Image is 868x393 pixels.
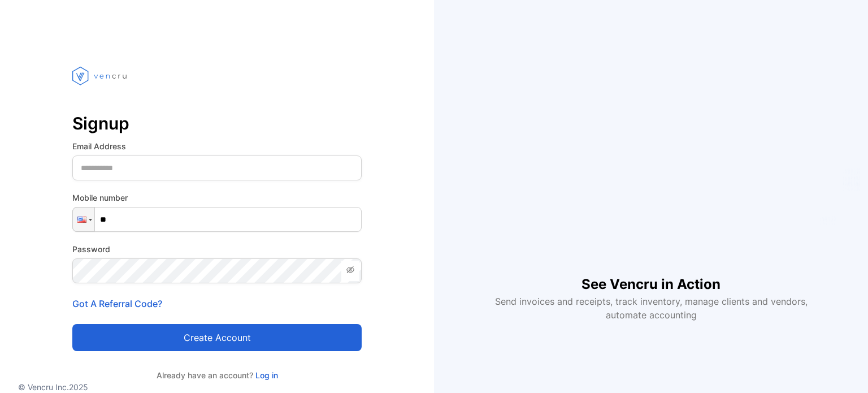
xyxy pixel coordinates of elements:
[487,72,815,256] iframe: YouTube video player
[72,192,362,204] label: Mobile number
[72,110,362,137] p: Signup
[72,140,362,152] label: Email Address
[72,324,362,351] button: Create account
[581,256,721,295] h1: See Vencru in Action
[72,45,129,106] img: vencru logo
[73,208,94,231] div: United States: + 1
[488,295,814,322] p: Send invoices and receipts, track inventory, manage clients and vendors, automate accounting
[72,243,362,255] label: Password
[72,297,362,310] p: Got A Referral Code?
[72,369,362,381] p: Already have an account?
[253,370,278,380] a: Log in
